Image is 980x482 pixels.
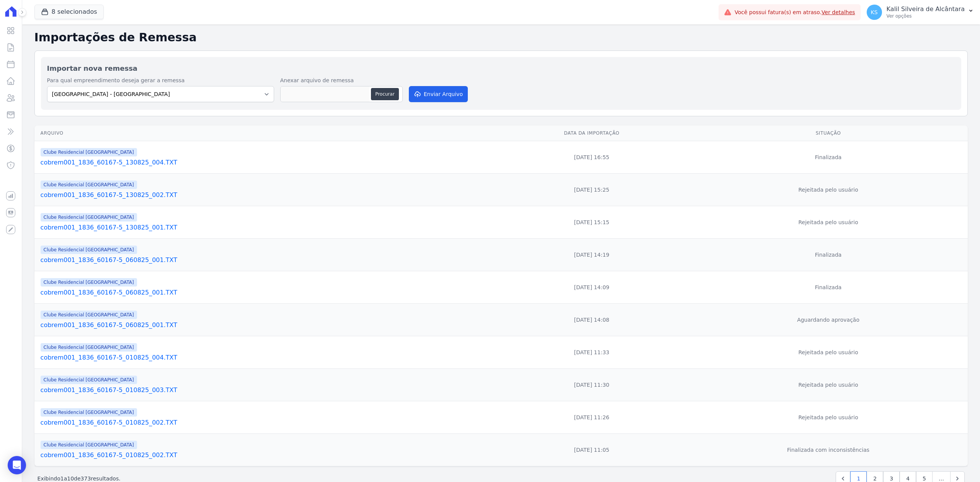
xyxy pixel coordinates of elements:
[41,158,492,167] a: cobrem001_1836_60167-5_130825_004.TXT
[495,336,689,369] td: [DATE] 11:33
[689,369,968,401] td: Rejeitada pelo usuário
[34,5,104,19] button: 8 selecionados
[41,451,492,460] a: cobrem001_1836_60167-5_010825_002.TXT
[41,191,492,200] a: cobrem001_1836_60167-5_130825_002.TXT
[60,475,64,482] span: 1
[41,246,137,254] span: Clube Residencial [GEOGRAPHIC_DATA]
[41,376,137,384] span: Clube Residencial [GEOGRAPHIC_DATA]
[689,336,968,369] td: Rejeitada pelo usuário
[689,141,968,174] td: Finalizada
[41,256,492,265] a: cobrem001_1836_60167-5_060825_001.TXT
[409,86,468,102] button: Enviar Arquivo
[495,401,689,434] td: [DATE] 11:26
[689,174,968,206] td: Rejeitada pelo usuário
[689,239,968,271] td: Finalizada
[495,434,689,466] td: [DATE] 11:05
[495,271,689,304] td: [DATE] 14:09
[41,343,137,352] span: Clube Residencial [GEOGRAPHIC_DATA]
[41,408,137,417] span: Clube Residencial [GEOGRAPHIC_DATA]
[495,174,689,206] td: [DATE] 15:25
[41,288,492,297] a: cobrem001_1836_60167-5_060825_001.TXT
[41,441,137,449] span: Clube Residencial [GEOGRAPHIC_DATA]
[495,141,689,174] td: [DATE] 16:55
[34,31,968,44] h2: Importações de Remessa
[689,206,968,239] td: Rejeitada pelo usuário
[495,304,689,336] td: [DATE] 14:08
[689,401,968,434] td: Rejeitada pelo usuário
[495,239,689,271] td: [DATE] 14:19
[822,9,855,15] a: Ver detalhes
[41,321,492,330] a: cobrem001_1836_60167-5_060825_001.TXT
[67,475,74,482] span: 10
[689,304,968,336] td: Aguardando aprovação
[280,77,403,85] label: Anexar arquivo de remessa
[689,271,968,304] td: Finalizada
[47,77,274,85] label: Para qual empreendimento deseja gerar a remessa
[495,206,689,239] td: [DATE] 15:15
[41,213,137,221] span: Clube Residencial [GEOGRAPHIC_DATA]
[41,181,137,189] span: Clube Residencial [GEOGRAPHIC_DATA]
[887,13,965,19] p: Ver opções
[34,125,495,141] th: Arquivo
[887,5,965,13] p: Kalil Silveira de Alcântara
[41,223,492,232] a: cobrem001_1836_60167-5_130825_001.TXT
[371,88,399,100] button: Procurar
[41,386,492,395] a: cobrem001_1836_60167-5_010825_003.TXT
[871,10,878,15] span: KS
[495,125,689,141] th: Data da Importação
[495,369,689,401] td: [DATE] 11:30
[41,353,492,362] a: cobrem001_1836_60167-5_010825_004.TXT
[41,311,137,319] span: Clube Residencial [GEOGRAPHIC_DATA]
[8,456,26,474] div: Open Intercom Messenger
[47,63,955,73] h2: Importar nova remessa
[689,434,968,466] td: Finalizada com inconsistências
[41,418,492,427] a: cobrem001_1836_60167-5_010825_002.TXT
[41,148,137,156] span: Clube Residencial [GEOGRAPHIC_DATA]
[81,475,91,482] span: 373
[735,8,855,16] span: Você possui fatura(s) em atraso.
[41,278,137,287] span: Clube Residencial [GEOGRAPHIC_DATA]
[861,2,980,23] button: KS Kalil Silveira de Alcântara Ver opções
[689,125,968,141] th: Situação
